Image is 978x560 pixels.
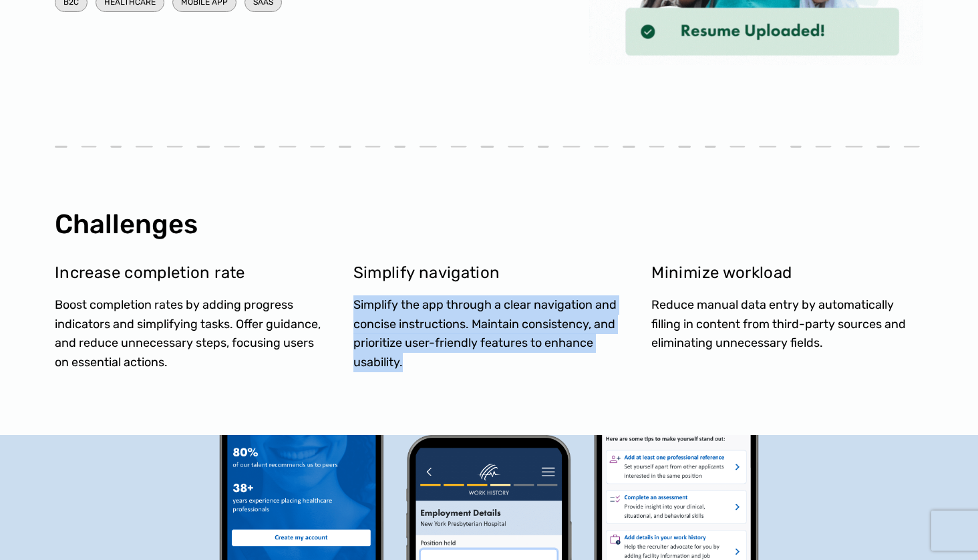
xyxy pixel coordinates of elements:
[3,188,12,196] input: Subscribe to UX Team newsletter.
[651,295,923,353] p: Reduce manual data entry by automatically filling in content from third-party sources and elimina...
[55,295,327,372] p: Boost completion rates by adding progress indicators and simplifying tasks. Offer guidance, and r...
[651,260,923,285] p: Minimize workload
[353,260,625,285] p: Simplify navigation
[55,260,327,285] p: Increase completion rate
[911,496,978,560] iframe: Chat Widget
[55,209,923,240] h2: Challenges
[17,186,520,198] span: Subscribe to UX Team newsletter.
[263,1,310,12] span: Last Name
[353,295,625,372] p: Simplify the app through a clear navigation and concise instructions. Maintain consistency, and p...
